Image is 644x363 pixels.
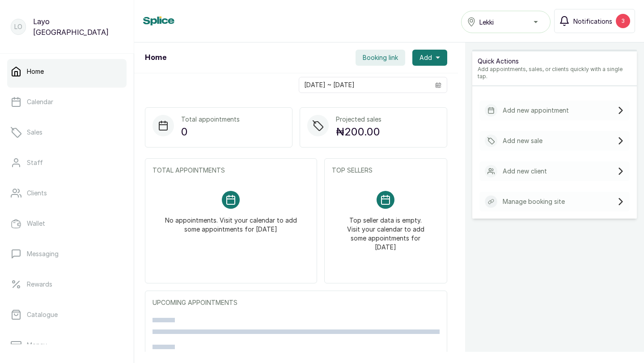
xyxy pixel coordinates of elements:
p: Wallet [27,219,45,228]
button: Add [412,50,447,66]
p: Projected sales [336,115,381,124]
a: Calendar [7,89,127,114]
a: Wallet [7,211,127,236]
p: Manage booking site [503,197,565,206]
a: Clients [7,181,127,206]
p: Home [27,67,44,76]
span: Add [419,53,432,62]
p: TOTAL APPOINTMENTS [153,166,309,175]
a: Home [7,59,127,84]
button: Notifications3 [554,9,635,33]
p: ₦200.00 [336,124,381,140]
p: TOP SELLERS [332,166,440,175]
p: UPCOMING APPOINTMENTS [153,298,440,307]
p: Add new client [503,167,547,176]
p: Top seller data is empty. Visit your calendar to add some appointments for [DATE] [343,209,429,252]
p: Clients [27,189,47,198]
a: Messaging [7,241,127,266]
button: Booking link [356,50,405,66]
span: Lekki [479,17,494,27]
p: Layo [GEOGRAPHIC_DATA] [33,16,123,38]
p: LO [14,22,22,31]
p: Messaging [27,249,59,258]
p: Add appointments, sales, or clients quickly with a single tap. [478,66,631,80]
a: Staff [7,150,127,175]
a: Catalogue [7,302,127,327]
p: Add new appointment [503,106,569,115]
svg: calendar [435,82,441,88]
p: 0 [181,124,240,140]
a: Rewards [7,272,127,297]
p: Sales [27,128,42,137]
p: Add new sale [503,136,542,145]
button: Lekki [461,11,551,33]
a: Sales [7,120,127,145]
p: Rewards [27,280,52,289]
div: 3 [616,14,630,28]
input: Select date [299,77,430,93]
span: Notifications [573,17,612,26]
p: Quick Actions [478,57,631,66]
p: Catalogue [27,310,58,319]
p: No appointments. Visit your calendar to add some appointments for [DATE] [163,209,299,234]
p: Staff [27,158,43,167]
p: Money [27,341,47,350]
p: Total appointments [181,115,240,124]
p: Calendar [27,97,53,106]
span: Booking link [363,53,398,62]
a: Money [7,333,127,358]
h1: Home [145,52,166,63]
